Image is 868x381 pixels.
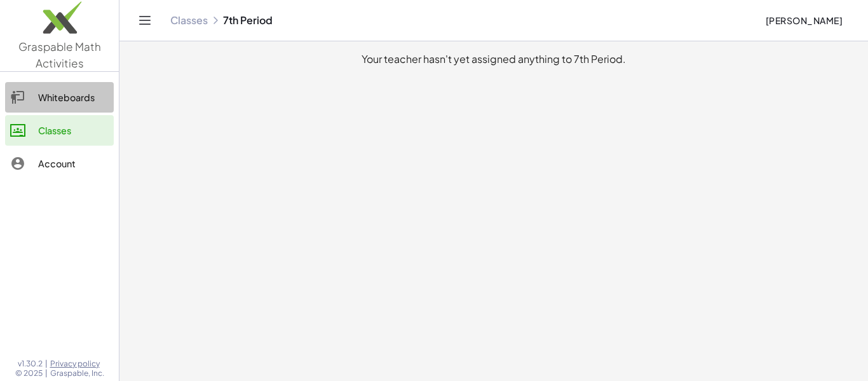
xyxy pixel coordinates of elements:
[5,82,114,113] a: Whiteboards
[45,368,48,378] span: |
[755,9,853,32] button: [PERSON_NAME]
[170,14,208,27] a: Classes
[45,359,48,369] span: |
[130,52,858,67] div: Your teacher hasn't yet assigned anything to 7th Period.
[38,156,109,171] div: Account
[50,359,104,369] a: Privacy policy
[135,10,155,31] button: Toggle navigation
[18,359,43,369] span: v1.30.2
[765,15,843,26] span: [PERSON_NAME]
[18,39,101,70] span: Graspable Math Activities
[38,90,109,105] div: Whiteboards
[5,115,114,146] a: Classes
[5,148,114,179] a: Account
[50,368,104,378] span: Graspable, Inc.
[15,368,43,378] span: © 2025
[38,123,109,138] div: Classes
